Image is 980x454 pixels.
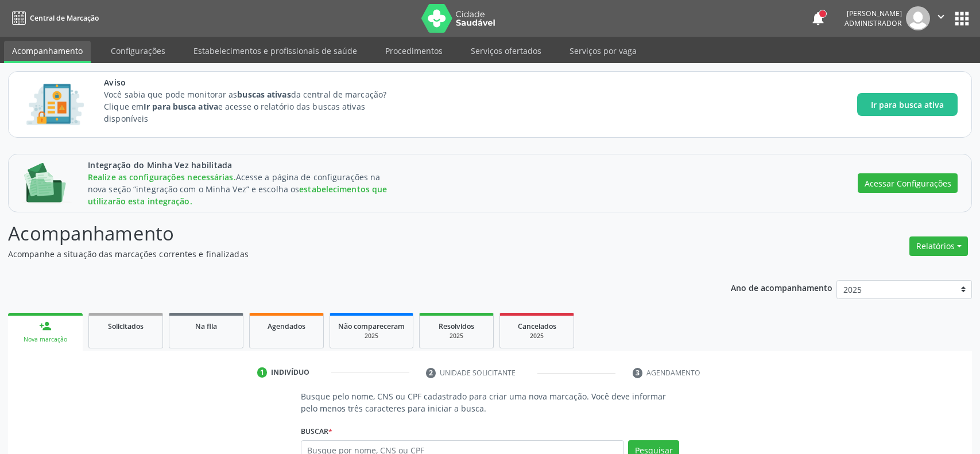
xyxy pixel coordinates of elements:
[271,367,309,378] div: Indivíduo
[108,321,144,331] span: Solicitados
[909,236,968,256] button: Relatórios
[30,13,99,23] span: Central de Marcação
[104,88,408,125] p: Você sabia que pode monitorar as da central de marcação? Clique em e acesse o relatório das busca...
[930,6,952,30] button: 
[16,335,75,344] div: Nova marcação
[22,163,72,204] img: Imagem de CalloutCard
[39,320,52,332] div: person_add
[237,89,290,100] strong: buscas ativas
[8,219,683,248] p: Acompanhamento
[338,321,405,331] span: Não compareceram
[257,367,268,378] div: 1
[906,6,930,30] img: img
[104,76,408,88] span: Aviso
[195,321,217,331] span: Na fila
[103,41,173,61] a: Configurações
[561,41,645,61] a: Serviços por vaga
[88,171,392,207] div: Acesse a página de configurações na nova seção “integração com o Minha Vez” e escolha os
[439,321,474,331] span: Resolvidos
[508,332,565,340] div: 2025
[185,41,365,61] a: Estabelecimentos e profissionais de saúde
[428,332,485,340] div: 2025
[871,99,944,111] span: Ir para busca ativa
[268,321,305,331] span: Agendados
[858,173,958,193] button: Acessar Configurações
[518,321,556,331] span: Cancelados
[8,248,683,260] p: Acompanhe a situação das marcações correntes e finalizadas
[22,79,88,130] img: Imagem de CalloutCard
[463,41,549,61] a: Serviços ofertados
[845,9,902,18] div: [PERSON_NAME]
[377,41,451,61] a: Procedimentos
[8,9,99,28] a: Central de Marcação
[731,280,832,294] p: Ano de acompanhamento
[88,172,236,183] span: Realize as configurações necessárias.
[144,101,218,112] strong: Ir para busca ativa
[845,18,902,28] span: Administrador
[4,41,91,63] a: Acompanhamento
[935,10,947,23] i: 
[301,422,332,440] label: Buscar
[810,10,826,26] button: notifications
[338,332,405,340] div: 2025
[952,9,972,29] button: apps
[88,159,392,171] span: Integração do Minha Vez habilitada
[301,390,680,414] p: Busque pelo nome, CNS ou CPF cadastrado para criar uma nova marcação. Você deve informar pelo men...
[857,93,958,116] button: Ir para busca ativa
